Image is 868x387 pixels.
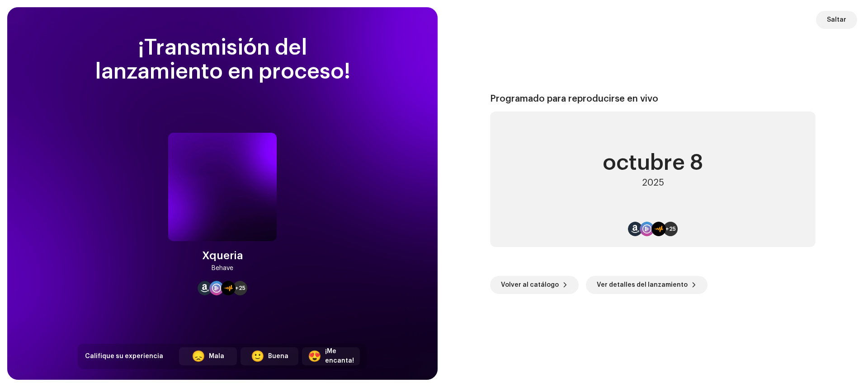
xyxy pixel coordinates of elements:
[268,352,288,361] div: Buena
[192,351,205,362] div: 😞
[597,276,688,294] span: Ver detalles del lanzamiento
[308,351,321,362] div: 😍
[501,276,559,294] span: Volver al catálogo
[235,284,245,292] span: +25
[78,36,367,84] div: ¡Transmisión del lanzamiento en proceso!
[490,276,579,294] button: Volver al catálogo
[642,177,664,188] div: 2025
[816,11,857,29] button: Saltar
[209,352,224,361] div: Mala
[85,353,163,359] span: Califique su experiencia
[827,11,846,29] span: Saltar
[490,93,816,104] div: Programado para reproducirse en vivo
[251,351,264,362] div: 🙂
[586,276,708,294] button: Ver detalles del lanzamiento
[168,133,277,241] img: 188ea0ff-fed7-4ddb-bcfa-61f065676b19
[665,225,676,233] span: +25
[603,152,703,174] div: octubre 8
[202,248,243,263] div: Xqueria
[325,347,354,366] div: ¡Me encanta!
[212,263,233,274] div: Behave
